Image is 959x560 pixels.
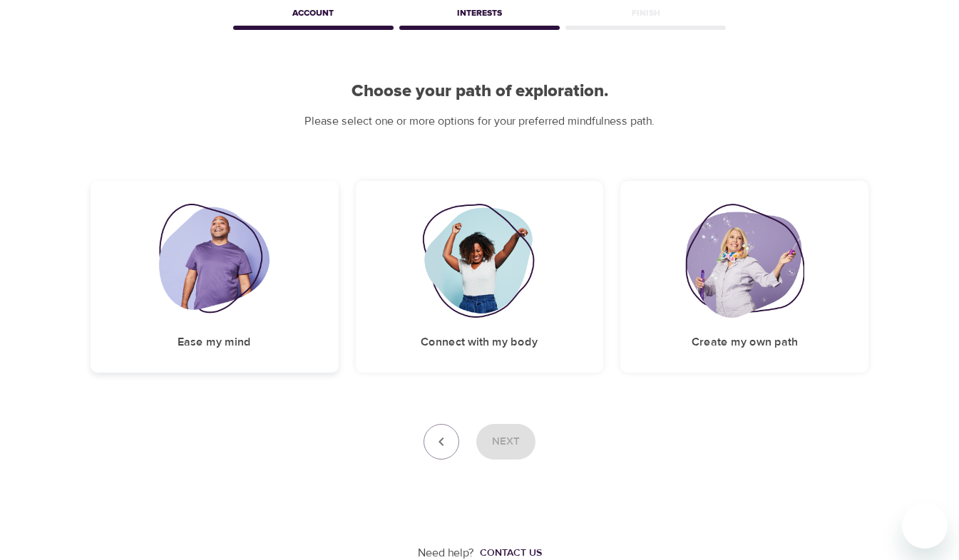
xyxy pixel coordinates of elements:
h5: Ease my mind [178,335,251,350]
h5: Connect with my body [421,335,538,350]
div: Create my own pathCreate my own path [620,181,868,373]
div: Ease my mindEase my mind [91,181,339,373]
div: Contact us [480,546,542,560]
img: Create my own path [685,204,804,318]
div: Connect with my bodyConnect with my body [356,181,604,373]
a: Contact us [474,546,542,560]
h5: Create my own path [692,335,798,350]
img: Ease my mind [159,204,270,318]
p: Please select one or more options for your preferred mindfulness path. [91,113,869,130]
img: Connect with my body [422,204,538,318]
h2: Choose your path of exploration. [91,81,869,102]
iframe: Button to launch messaging window [902,503,948,549]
